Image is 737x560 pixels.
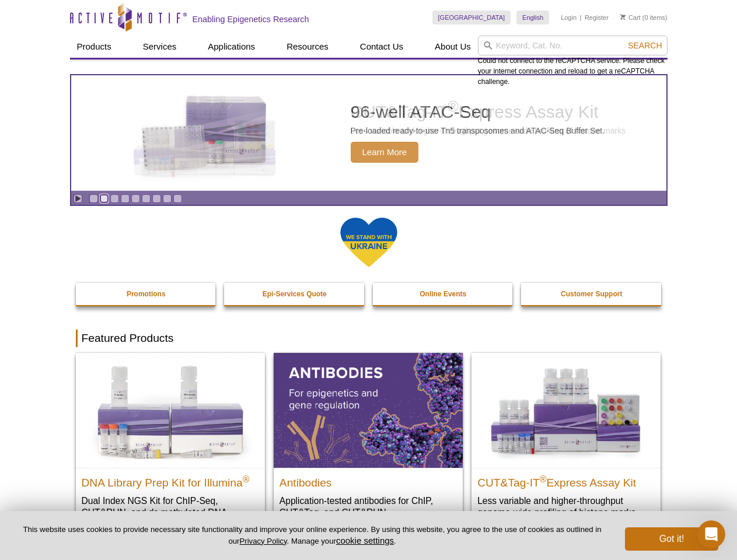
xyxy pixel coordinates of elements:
[477,495,655,519] p: Less variable and higher-throughput genome-wide profiling of histone marks​.
[70,36,118,58] a: Products
[697,520,725,548] iframe: Intercom live chat
[193,14,309,24] h2: Enabling Epigenetics Research
[76,283,217,305] a: Promotions
[274,353,463,467] img: All Antibodies
[280,36,336,58] a: Resources
[478,36,668,55] input: Keyword, Cat. No.
[428,36,478,58] a: About Us
[521,283,662,305] a: Customer Support
[280,471,457,489] h2: Antibodies
[620,10,668,24] li: (0 items)
[432,10,511,24] a: [GEOGRAPHIC_DATA]
[201,36,262,58] a: Applications
[152,194,161,203] a: Go to slide 7
[280,495,457,519] p: Application-tested antibodies for ChIP, CUT&Tag, and CUT&RUN.
[163,194,172,203] a: Go to slide 8
[82,495,259,530] p: Dual Index NGS Kit for ChIP-Seq, CUT&RUN, and ds methylated DNA assays.
[471,353,661,467] img: CUT&Tag-IT® Express Assay Kit
[585,13,609,22] a: Register
[82,471,259,489] h2: DNA Library Prep Kit for Illumina
[471,353,661,530] a: CUT&Tag-IT® Express Assay Kit CUT&Tag-IT®Express Assay Kit Less variable and higher-throughput ge...
[224,283,365,305] a: Epi-Services Quote
[19,524,606,547] p: This website uses cookies to provide necessary site functionality and improve your online experie...
[136,36,184,58] a: Services
[76,353,265,541] a: DNA Library Prep Kit for Illumina DNA Library Prep Kit for Illumina® Dual Index NGS Kit for ChIP-...
[478,36,668,87] div: Could not connect to the reCAPTCHA service. Please check your internet connection and reload to g...
[243,474,250,484] sup: ®
[420,290,466,298] strong: Online Events
[76,353,265,467] img: DNA Library Prep Kit for Illumina
[373,283,514,305] a: Online Events
[477,471,655,489] h2: CUT&Tag-IT Express Assay Kit
[340,216,398,268] img: We Stand With Ukraine
[239,537,287,545] a: Privacy Policy
[76,330,662,347] h2: Featured Products
[274,353,463,530] a: All Antibodies Antibodies Application-tested antibodies for ChIP, CUT&Tag, and CUT&RUN.
[628,41,662,50] span: Search
[142,194,151,203] a: Go to slide 6
[624,40,665,51] button: Search
[620,13,641,22] a: Cart
[263,290,327,298] strong: Epi-Services Quote
[110,194,119,203] a: Go to slide 3
[89,194,98,203] a: Go to slide 1
[353,36,410,58] a: Contact Us
[516,10,549,24] a: English
[127,290,166,298] strong: Promotions
[540,474,547,484] sup: ®
[173,194,182,203] a: Go to slide 9
[121,194,130,203] a: Go to slide 4
[131,194,140,203] a: Go to slide 5
[580,10,582,24] li: |
[561,290,622,298] strong: Customer Support
[336,535,394,545] button: cookie settings
[620,14,626,20] img: Your Cart
[625,527,718,551] button: Got it!
[100,194,109,203] a: Go to slide 2
[561,13,577,22] a: Login
[74,194,82,203] a: Toggle autoplay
